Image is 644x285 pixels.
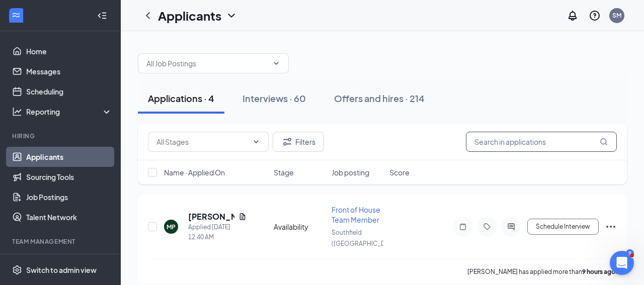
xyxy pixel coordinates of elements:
[626,249,634,258] div: 9
[567,10,579,22] svg: Notifications
[274,222,326,232] div: Availability
[148,92,214,105] div: Applications · 4
[332,205,380,224] span: Front of House Team Member
[273,132,324,152] button: Filter Filters
[389,167,410,177] span: Score
[589,10,601,22] svg: QuestionInfo
[12,107,22,117] svg: Analysis
[466,132,617,152] input: Search in applications
[225,10,237,22] svg: ChevronDown
[274,167,294,177] span: Stage
[142,10,154,22] svg: ChevronLeft
[600,138,608,146] svg: MagnifyingGlass
[26,187,112,207] a: Job Postings
[281,136,293,148] svg: Filter
[26,147,112,167] a: Applicants
[505,223,517,231] svg: ActiveChat
[188,222,247,242] div: Applied [DATE] 12:40 AM
[164,167,225,177] span: Name · Applied On
[610,251,634,275] iframe: Intercom live chat
[272,59,280,67] svg: ChevronDown
[612,11,621,20] div: SM
[158,7,221,24] h1: Applicants
[334,92,425,105] div: Offers and hires · 214
[12,237,110,246] div: Team Management
[481,223,493,231] svg: Tag
[156,136,248,147] input: All Stages
[146,58,268,69] input: All Job Postings
[332,229,399,247] span: Southfield ([GEOGRAPHIC_DATA])
[252,138,260,146] svg: ChevronDown
[97,11,107,21] svg: Collapse
[26,81,112,102] a: Scheduling
[12,265,22,275] svg: Settings
[26,61,112,81] a: Messages
[332,167,369,177] span: Job posting
[527,219,599,235] button: Schedule Interview
[167,223,176,231] div: MP
[26,207,112,227] a: Talent Network
[582,268,615,275] b: 9 hours ago
[605,221,617,233] svg: Ellipses
[243,92,306,105] div: Interviews · 60
[457,223,469,231] svg: Note
[12,132,110,140] div: Hiring
[26,167,112,187] a: Sourcing Tools
[11,10,21,20] svg: WorkstreamLogo
[188,211,234,222] h5: [PERSON_NAME]
[26,265,97,275] div: Switch to admin view
[467,267,617,276] p: [PERSON_NAME] has applied more than .
[26,107,113,117] div: Reporting
[26,41,112,61] a: Home
[238,213,247,221] svg: Document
